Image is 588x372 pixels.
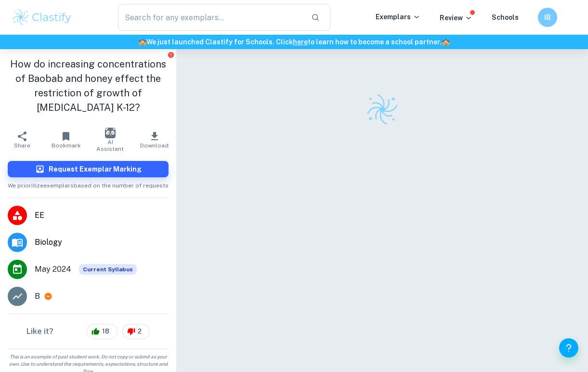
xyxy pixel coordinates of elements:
[8,57,169,115] h1: How do increasing concentrations of Baobab and honey effect the restriction of growth of [MEDICAL...
[167,51,174,58] button: Report issue
[492,13,519,21] a: Schools
[52,142,81,149] span: Bookmark
[35,210,169,221] span: EE
[366,93,399,126] img: Clastify logo
[35,237,169,248] span: Biology
[559,338,578,358] button: Help and Feedback
[35,291,40,302] p: B
[118,4,303,31] input: Search for any exemplars...
[12,8,73,27] img: Clastify logo
[14,142,30,149] span: Share
[35,264,71,275] span: May 2024
[2,37,586,47] h6: We just launched Clastify for Schools. Click to learn how to become a school partner.
[376,12,420,22] p: Exemplars
[87,324,118,339] div: 18
[293,38,308,46] a: here
[440,13,472,23] p: Review
[442,38,450,46] span: 🏫
[122,324,150,339] div: 2
[132,126,177,153] button: Download
[140,142,169,149] span: Download
[79,264,137,275] div: This exemplar is based on the current syllabus. Feel free to refer to it for inspiration/ideas wh...
[132,327,147,336] span: 2
[105,128,116,138] img: AI Assistant
[49,164,142,174] h6: Request Exemplar Marking
[138,38,146,46] span: 🏫
[538,8,557,27] button: IB
[88,126,132,153] button: AI Assistant
[44,126,89,153] button: Bookmark
[8,177,169,190] span: We prioritize exemplars based on the number of requests
[94,139,127,152] span: AI Assistant
[79,264,137,275] span: Current Syllabus
[97,327,115,336] span: 18
[542,12,553,23] h6: IB
[8,161,169,177] button: Request Exemplar Marking
[26,326,53,337] h6: Like it?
